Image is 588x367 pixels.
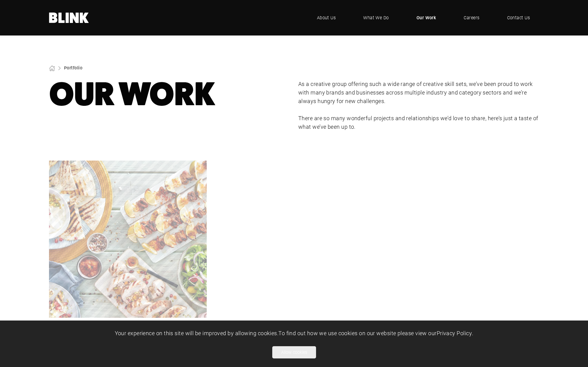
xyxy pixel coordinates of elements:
h1: Our Work [49,80,290,109]
p: There are so many wonderful projects and relationships we’d love to share, here’s just a taste of... [298,114,539,131]
a: Booths supermarkets prioritize quality, local food, and excellent service in modern stores. We gl... [49,161,207,318]
a: What We Do [354,9,398,27]
p: As a creative group offering such a wide range of creative skill sets, we’ve been proud to work w... [298,80,539,106]
span: Contact Us [507,14,530,21]
a: Portfolio [64,65,82,71]
span: About Us [317,14,336,21]
a: Careers [454,9,488,27]
button: Allow cookies [272,346,316,358]
a: Contact Us [498,9,539,27]
a: Our Work [407,9,446,27]
a: Home [49,13,89,23]
img: Hello, We are Blink [49,13,89,23]
span: What We Do [363,14,389,21]
a: About Us [308,9,345,27]
span: Careers [464,14,479,21]
span: Your experience on this site will be improved by allowing cookies. To find out how we use cookies... [115,329,473,337]
a: Privacy Policy [437,329,472,337]
span: Our Work [417,14,436,21]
